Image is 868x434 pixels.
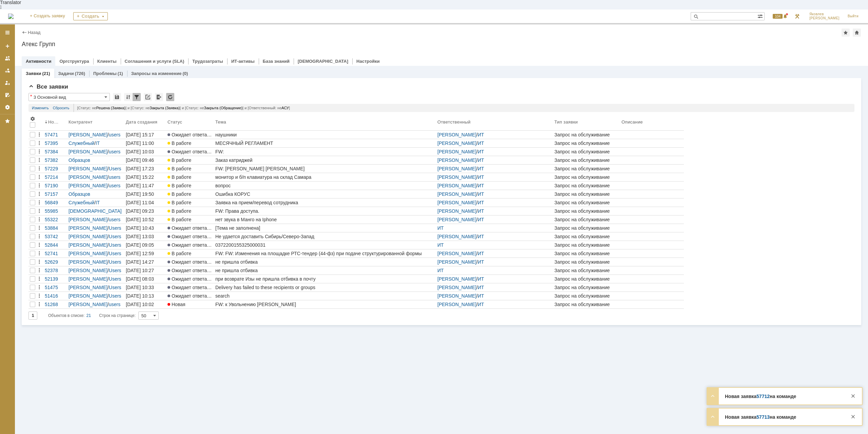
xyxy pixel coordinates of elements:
[2,77,13,88] a: Мои заявки
[45,251,66,256] div: 52741
[68,191,107,202] a: Образцов [PERSON_NAME]
[805,10,844,23] a: Яковлев[PERSON_NAME]
[553,215,620,224] a: Запрос на обслуживание
[478,276,484,282] a: ИТ
[45,225,66,231] div: 53884
[554,234,619,239] div: Запрос на обслуживание
[43,115,67,131] th: Номер
[68,132,107,137] a: [PERSON_NAME]
[167,259,235,265] span: Ожидает ответа контрагента
[167,157,191,163] span: В работе
[45,174,66,180] div: 57214
[215,242,435,248] div: 0372200155325000031
[437,174,476,180] a: [PERSON_NAME]
[554,132,619,137] div: Запрос на обслуживание
[45,242,66,248] div: 52844
[437,183,476,188] a: [PERSON_NAME]
[2,41,13,52] a: Создать заявку
[167,268,235,273] span: Ожидает ответа контрагента
[32,104,49,112] a: Изменить
[126,200,154,205] div: [DATE] 11:04
[109,259,121,265] a: Users
[26,59,51,64] a: Активности
[126,157,154,163] div: [DATE] 09:46
[45,183,66,188] div: 57190
[45,208,66,214] div: 55985
[45,259,66,265] div: 52629
[43,139,67,147] a: 57395
[166,215,214,224] a: В работе
[554,119,579,125] div: Тип заявки
[124,148,166,156] a: [DATE] 10:03
[166,266,214,275] a: Ожидает ответа контрагента
[356,59,380,64] a: Настройки
[167,276,235,282] span: Ожидает ответа контрагента
[436,115,553,131] th: Ответственный
[43,249,67,258] a: 52741
[68,183,107,188] a: [PERSON_NAME]
[553,232,620,241] a: Запрос на обслуживание
[553,190,620,198] a: Запрос на обслуживание
[68,157,107,168] a: Образцов [PERSON_NAME]
[437,268,444,273] a: ИТ
[215,132,435,137] div: наушники
[553,207,620,215] a: Запрос на обслуживание
[167,191,191,197] span: В работе
[214,232,436,241] a: Не удается доставить Сибирь/Северо-Запад
[43,182,67,190] a: 57190
[126,183,154,188] div: [DATE] 11:47
[43,199,67,207] a: 56849
[215,200,435,205] div: Заявка на прием/перевод сотрудника
[166,148,214,156] a: Ожидает ответа контрагента
[43,258,67,266] a: 52629
[43,241,67,249] a: 52844
[437,140,476,146] a: [PERSON_NAME]
[126,251,154,256] div: [DATE] 12:59
[437,259,476,265] a: [PERSON_NAME]
[554,183,619,188] div: Запрос на обслуживание
[124,232,166,241] a: [DATE] 13:03
[478,234,484,239] a: ИТ
[8,14,14,19] img: logo
[43,148,67,156] a: 57384
[26,71,41,76] a: Заявки
[68,174,107,180] a: [PERSON_NAME]
[215,251,435,256] div: FW: FW: Изменения на площадке РТС-тендер (44-фз) при подаче структурированной формы заявки
[166,249,214,258] a: В работе
[166,131,214,139] a: Ожидает ответа контрагента
[167,251,191,256] span: В работе
[793,12,801,20] a: Перейти в интерфейс администратора
[97,59,117,64] a: Клиенты
[553,249,620,258] a: Запрос на обслуживание
[109,166,121,171] a: Users
[109,217,120,222] a: users
[68,166,107,171] a: [PERSON_NAME]
[553,258,620,266] a: Запрос на обслуживание
[166,199,214,207] a: В работе
[43,173,67,181] a: 57214
[133,93,141,101] div: Фильтрация...
[554,200,619,205] div: Запрос на обслуживание
[166,258,214,266] a: Ожидает ответа контрагента
[167,174,191,180] span: В работе
[437,276,476,282] a: [PERSON_NAME]
[437,251,476,256] a: [PERSON_NAME]
[124,131,166,139] a: [DATE] 15:17
[45,191,66,197] div: 57157
[166,115,214,131] th: Статус
[809,12,840,16] span: Яковлев
[554,217,619,222] div: Запрос на обслуживание
[214,115,436,131] th: Тема
[166,224,214,232] a: Ожидает ответа контрагента
[43,283,67,291] a: 51475
[8,14,14,19] a: Перейти на домашнюю страницу
[214,190,436,198] a: Ошибка КОРУС
[214,173,436,181] a: монитор и б/п клавиатура на склад Самара
[126,259,154,265] div: [DATE] 14:27
[437,191,476,197] a: [PERSON_NAME]
[554,166,619,171] div: Запрос на обслуживание
[155,93,163,101] div: Экспорт списка
[166,241,214,249] a: Ожидает ответа контрагента
[126,208,154,214] div: [DATE] 09:23
[478,140,484,146] a: ИТ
